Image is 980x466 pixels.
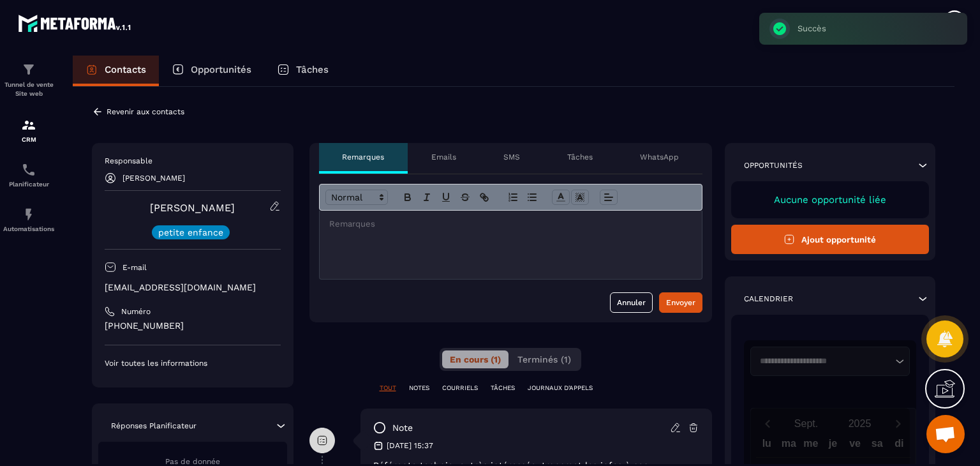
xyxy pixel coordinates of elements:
[165,457,220,466] span: Pas de donnée
[510,350,579,368] button: Terminés (1)
[387,440,433,451] p: [DATE] 15:37
[121,306,151,317] p: Numéro
[3,197,54,242] a: automationsautomationsAutomatisations
[503,152,520,162] p: SMS
[105,320,281,332] p: [PHONE_NUMBER]
[21,162,36,177] img: scheduler
[442,350,509,368] button: En cours (1)
[18,11,133,34] img: logo
[111,421,197,431] p: Réponses Planificateur
[105,64,146,75] p: Contacts
[21,207,36,222] img: automations
[610,292,653,313] button: Annuler
[431,152,456,162] p: Emails
[159,56,264,86] a: Opportunités
[450,354,501,365] span: En cours (1)
[744,194,917,206] p: Aucune opportunité liée
[21,117,36,133] img: formation
[442,384,478,393] p: COURRIELS
[105,156,281,166] p: Responsable
[21,62,36,77] img: formation
[3,181,54,188] p: Planificateur
[122,262,147,273] p: E-mail
[73,56,159,86] a: Contacts
[491,384,515,393] p: TÂCHES
[122,174,185,183] p: [PERSON_NAME]
[3,136,54,143] p: CRM
[380,384,396,393] p: TOUT
[744,294,793,304] p: Calendrier
[264,56,341,86] a: Tâches
[392,422,413,434] p: note
[191,64,251,75] p: Opportunités
[3,108,54,153] a: formationformationCRM
[105,282,281,294] p: [EMAIL_ADDRESS][DOMAIN_NAME]
[158,228,223,237] p: petite enfance
[3,225,54,232] p: Automatisations
[409,384,429,393] p: NOTES
[150,202,235,214] a: [PERSON_NAME]
[3,52,54,108] a: formationformationTunnel de vente Site web
[3,80,54,98] p: Tunnel de vente Site web
[342,152,384,162] p: Remarques
[659,292,702,313] button: Envoyer
[296,64,329,75] p: Tâches
[731,225,930,254] button: Ajout opportunité
[528,384,593,393] p: JOURNAUX D'APPELS
[666,296,695,309] div: Envoyer
[567,152,593,162] p: Tâches
[926,415,965,453] div: Ouvrir le chat
[640,152,679,162] p: WhatsApp
[3,153,54,197] a: schedulerschedulerPlanificateur
[744,160,803,170] p: Opportunités
[107,107,184,116] p: Revenir aux contacts
[105,358,281,368] p: Voir toutes les informations
[517,354,571,365] span: Terminés (1)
